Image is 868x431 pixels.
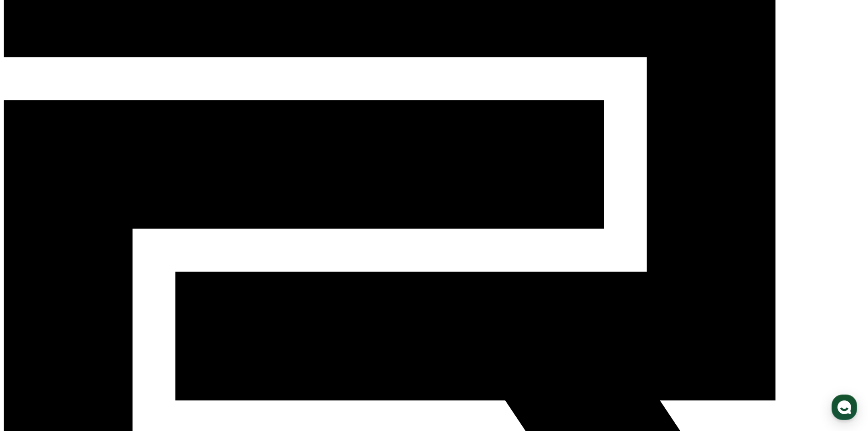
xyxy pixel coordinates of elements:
[118,289,175,312] a: 설정
[141,303,152,310] span: 설정
[29,303,34,310] span: 홈
[60,289,118,312] a: 대화
[83,303,94,311] span: 대화
[3,289,60,312] a: 홈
